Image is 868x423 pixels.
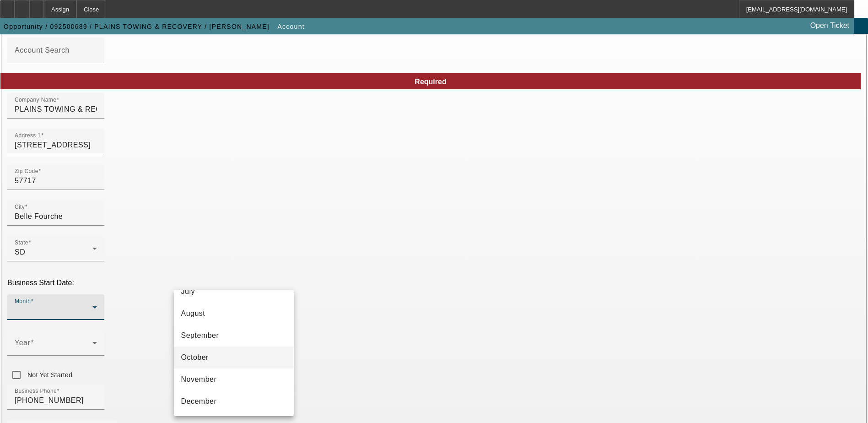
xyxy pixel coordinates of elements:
[181,396,217,407] span: December
[181,286,195,297] span: July
[181,374,217,385] span: November
[181,330,219,341] span: September
[181,308,205,319] span: August
[181,352,209,363] span: October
